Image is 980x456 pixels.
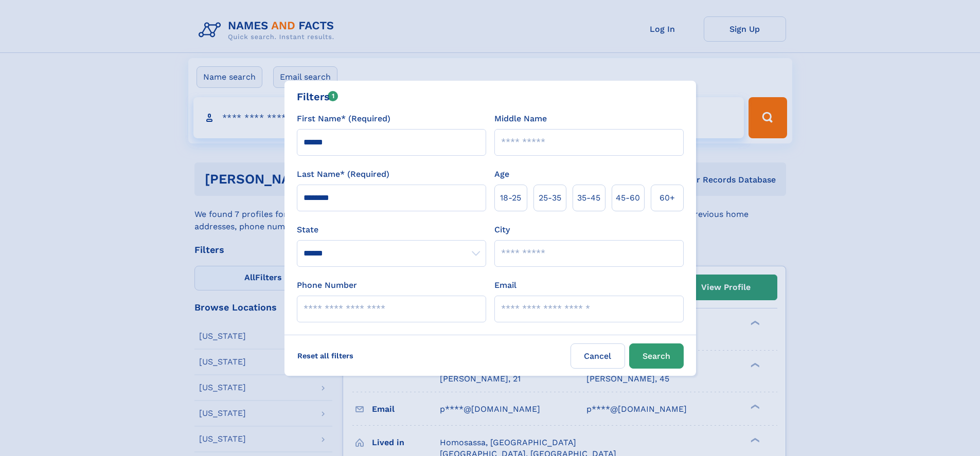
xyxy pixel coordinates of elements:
label: Last Name* (Required) [297,168,389,180]
div: Filters [297,89,338,104]
button: Search [629,343,684,369]
label: Middle Name [494,113,547,125]
span: 45‑60 [616,192,640,204]
span: 60+ [660,192,675,204]
label: Reset all filters [291,343,360,368]
label: State [297,224,486,236]
span: 18‑25 [500,192,521,204]
label: Phone Number [297,279,357,291]
label: Age [494,168,509,180]
span: 35‑45 [577,192,600,204]
label: City [494,224,510,236]
label: First Name* (Required) [297,113,390,125]
label: Cancel [571,343,625,369]
label: Email [494,279,516,291]
span: 25‑35 [539,192,561,204]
